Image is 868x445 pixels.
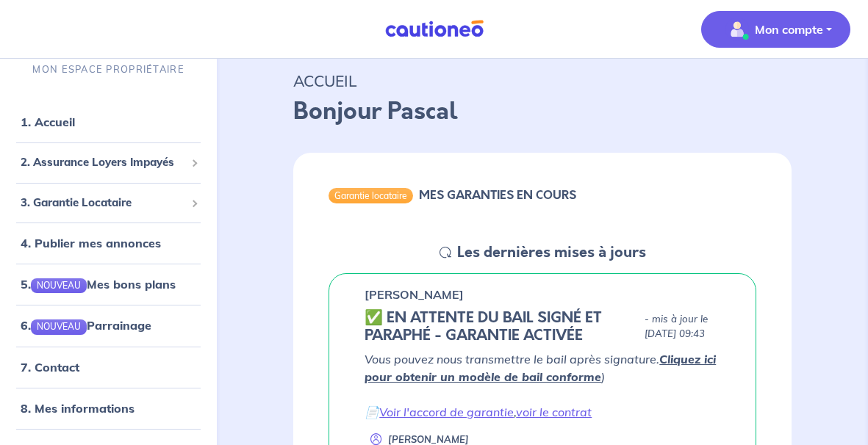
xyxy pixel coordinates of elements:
[365,352,716,384] a: Cliquez ici pour obtenir un modèle de bail conforme
[21,318,151,333] a: 6.NOUVEAUParrainage
[21,154,185,171] span: 2. Assurance Loyers Impayés
[516,405,592,419] a: voir le contrat
[6,228,211,258] div: 4. Publier mes annonces
[365,352,716,384] em: Vous pouvez nous transmettre le bail après signature. )
[457,244,646,261] h5: Les dernières mises à jours
[293,68,792,94] p: ACCUEIL
[21,115,75,129] a: 1. Accueil
[21,236,161,250] a: 4. Publier mes annonces
[379,405,514,419] a: Voir l'accord de garantie
[365,309,639,344] h5: ✅️️️ EN ATTENTE DU BAIL SIGNÉ ET PARAPHÉ - GARANTIE ACTIVÉE
[365,309,720,344] div: state: CONTRACT-SIGNED, Context: IN-LANDLORD,IS-GL-CAUTION-IN-LANDLORD
[293,94,792,129] p: Bonjour Pascal
[6,188,211,217] div: 3. Garantie Locataire
[32,62,184,76] p: MON ESPACE PROPRIÉTAIRE
[6,269,211,299] div: 5.NOUVEAUMes bons plans
[419,188,576,202] h6: MES GARANTIES EN COURS
[21,359,79,374] a: 7. Contact
[725,18,749,41] img: illu_account_valid_menu.svg
[755,21,823,38] p: Mon compte
[6,148,211,177] div: 2. Assurance Loyers Impayés
[365,286,464,303] p: [PERSON_NAME]
[21,194,185,211] span: 3. Garantie Locataire
[6,352,211,381] div: 7. Contact
[6,393,211,422] div: 8. Mes informations
[21,400,134,415] a: 8. Mes informations
[365,405,592,419] em: 📄 ,
[6,311,211,340] div: 6.NOUVEAUParrainage
[379,20,489,38] img: Cautioneo
[329,188,413,203] div: Garantie locataire
[21,277,176,292] a: 5.NOUVEAUMes bons plans
[701,11,850,48] button: illu_account_valid_menu.svgMon compte
[6,107,211,137] div: 1. Accueil
[645,312,720,341] p: - mis à jour le [DATE] 09:43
